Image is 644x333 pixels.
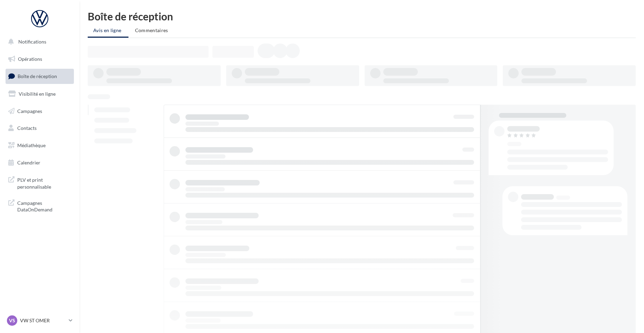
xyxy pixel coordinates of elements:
[17,198,71,213] span: Campagnes DataOnDemand
[17,142,46,148] span: Médiathèque
[4,138,75,153] a: Médiathèque
[6,314,74,327] a: VS VW ST OMER
[88,11,636,21] div: Boîte de réception
[4,104,75,118] a: Campagnes
[4,155,75,170] a: Calendrier
[4,52,75,66] a: Opérations
[18,56,42,62] span: Opérations
[18,73,57,79] span: Boîte de réception
[4,172,75,193] a: PLV et print personnalisable
[19,91,56,97] span: Visibilité en ligne
[17,108,42,114] span: Campagnes
[20,317,66,324] p: VW ST OMER
[17,160,40,165] span: Calendrier
[17,125,37,131] span: Contacts
[18,39,46,45] span: Notifications
[4,87,75,101] a: Visibilité en ligne
[4,35,73,49] button: Notifications
[4,69,75,84] a: Boîte de réception
[9,317,15,324] span: VS
[17,175,71,190] span: PLV et print personnalisable
[4,196,75,216] a: Campagnes DataOnDemand
[4,121,75,135] a: Contacts
[135,27,168,33] span: Commentaires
